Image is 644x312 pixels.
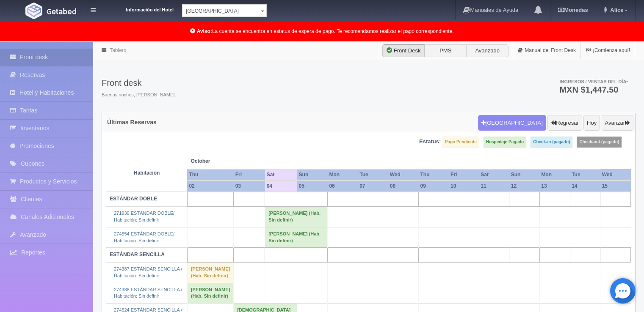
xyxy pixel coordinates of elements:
[197,28,212,34] b: Aviso:
[581,42,635,59] a: ¡Comienza aquí!
[297,181,328,192] th: 05
[466,44,509,57] label: Avanzado
[558,7,588,13] b: Monedas
[539,181,570,192] th: 13
[327,181,358,192] th: 06
[114,211,174,222] a: 271939 ESTÁNDAR DOBLE/Habitación: Sin definir
[419,169,449,181] th: Thu
[570,169,600,181] th: Tue
[608,7,623,13] span: Alice
[419,138,441,146] label: Estatus:
[559,79,628,84] span: Ingresos / Ventas del día
[191,158,261,165] span: October
[442,137,479,148] label: Pago Pendiente
[187,263,233,283] td: [PERSON_NAME] (Hab. Sin definir)
[106,4,174,14] dt: Información del Hotel
[265,181,297,192] th: 04
[570,181,600,192] th: 14
[102,92,176,99] span: Buenas noches, [PERSON_NAME].
[358,181,388,192] th: 07
[547,115,582,131] button: Regresar
[419,181,449,192] th: 09
[182,4,267,17] a: [GEOGRAPHIC_DATA]
[479,181,509,192] th: 11
[509,181,540,192] th: 12
[187,283,233,303] td: [PERSON_NAME] (Hab. Sin definir)
[186,5,255,17] span: [GEOGRAPHIC_DATA]
[234,181,265,192] th: 03
[114,231,174,243] a: 274554 ESTÁNDAR DOBLE/Habitación: Sin definir
[388,169,419,181] th: Wed
[531,137,572,148] label: Check-in (pagado)
[114,287,182,299] a: 274388 ESTÁNDAR SENCILLA /Habitación: Sin definir
[107,119,157,126] h4: Últimas Reservas
[114,266,182,278] a: 274387 ESTÁNDAR SENCILLA /Habitación: Sin definir
[102,78,176,88] h3: Front desk
[602,115,633,131] button: Avanzar
[327,169,358,181] th: Mon
[424,44,467,57] label: PMS
[25,3,42,19] img: Getabed
[382,44,425,57] label: Front Desk
[600,181,631,192] th: 15
[388,181,419,192] th: 08
[234,169,265,181] th: Fri
[265,169,297,181] th: Sat
[47,8,76,14] img: Getabed
[484,137,526,148] label: Hospedaje Pagado
[600,169,631,181] th: Wed
[449,169,479,181] th: Fri
[265,207,328,227] td: [PERSON_NAME] (Hab. Sin definir)
[478,115,546,131] button: [GEOGRAPHIC_DATA]
[134,170,160,176] strong: Habitación
[265,227,328,247] td: [PERSON_NAME] (Hab. Sin definir)
[187,181,233,192] th: 02
[513,42,580,59] a: Manual del Front Desk
[577,137,622,148] label: Check-out (pagado)
[479,169,509,181] th: Sat
[358,169,388,181] th: Tue
[559,85,628,94] h3: MXN $1,447.50
[509,169,540,181] th: Sun
[449,181,479,192] th: 10
[539,169,570,181] th: Mon
[583,115,600,131] button: Hoy
[187,169,233,181] th: Thu
[110,196,157,202] b: ESTÁNDAR DOBLE
[110,47,126,53] a: Tablero
[110,252,165,257] b: ESTÁNDAR SENCILLA
[297,169,328,181] th: Sun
